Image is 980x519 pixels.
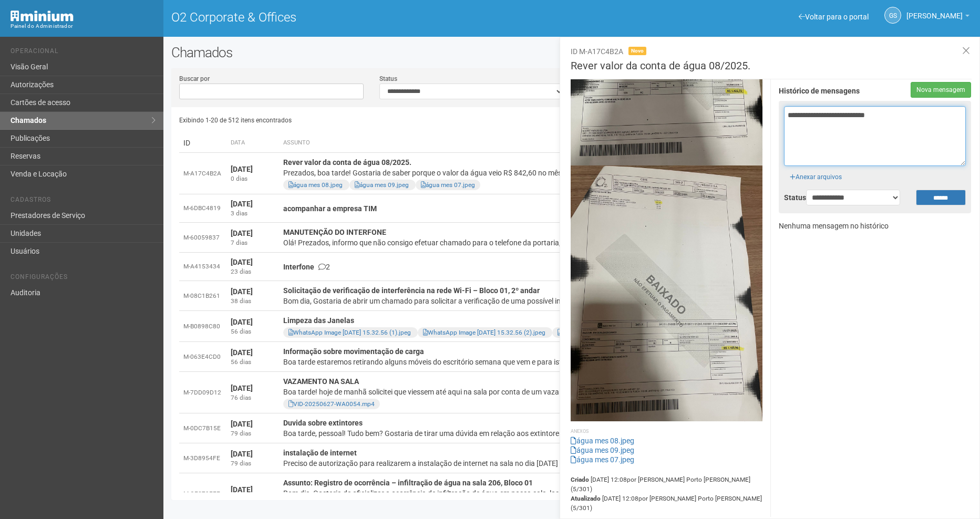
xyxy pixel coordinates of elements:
[571,476,750,493] span: [DATE] 12:08
[231,348,253,357] strong: [DATE]
[571,495,762,512] span: por [PERSON_NAME] Porto [PERSON_NAME] (5/301)
[379,74,397,84] label: Status
[571,476,750,493] span: por [PERSON_NAME] Porto [PERSON_NAME] (5/301)
[784,166,848,182] div: Anexar arquivos
[231,267,275,276] div: 23 dias
[231,200,253,208] strong: [DATE]
[571,437,634,445] a: água mes 08.jpeg
[231,327,275,336] div: 56 dias
[231,318,253,326] strong: [DATE]
[231,384,253,392] strong: [DATE]
[179,473,226,515] td: M-CF279FEE
[283,377,359,386] strong: VAZAMENTO NA SALA
[231,485,253,494] strong: [DATE]
[179,372,226,413] td: M-7DD09D12
[283,488,782,499] div: Bom dia, Gostaria de oficializar a ocorrência de infiltração de água em nossa sala, localizada no...
[11,47,156,58] li: Operacional
[288,181,343,189] a: água mes 08.jpeg
[784,193,790,202] label: Status
[421,181,475,189] a: água mes 07.jpeg
[231,420,253,428] strong: [DATE]
[231,297,275,306] div: 38 dias
[571,165,763,421] img: %C3%A1gua%20mes%2007.jpeg
[283,316,354,325] strong: Limpeza das Janelas
[283,428,782,439] div: Boa tarde, pessoal! Tudo bem? Gostaria de tirar uma dúvida em relação aos extintores no nosso nov...
[571,47,623,56] span: ID M-A17C4B2A
[226,133,279,153] th: Data
[283,347,424,356] strong: Informação sobre movimentação de carga
[279,133,786,153] th: Assunto
[231,229,253,237] strong: [DATE]
[558,329,670,336] a: WhatsApp Image [DATE] 15.32.56.jpeg
[231,287,253,296] strong: [DATE]
[288,329,411,336] a: WhatsApp Image [DATE] 15.32.56 (1).jpeg
[288,400,375,408] a: VID-20250627-WA0054.mp4
[283,286,540,295] strong: Solicitação de verificação de interferência na rede Wi-Fi – Bloco 01, 2º andar
[571,476,589,483] strong: Criado
[799,13,869,21] a: Voltar para o portal
[283,479,533,487] strong: Assunto: Registro de ocorrência – infiltração de água na sala 206, Bloco 01
[11,22,156,31] div: Painel do Administrador
[571,427,763,436] li: Anexos
[571,495,601,502] strong: Atualizado
[571,446,634,454] a: água mes 09.jpeg
[423,329,545,336] a: WhatsApp Image [DATE] 15.32.56 (2).jpeg
[779,221,971,231] p: Nenhuma mensagem no histórico
[231,429,275,438] div: 79 dias
[283,168,782,178] div: Prezados, boa tarde! Gostaria de saber porque o valor da água veio R$ 842,60 no mês de Agosto. ...
[318,263,330,271] span: 2
[283,449,357,457] strong: instalação de internet
[179,112,572,128] div: Exibindo 1-20 de 512 itens encontrados
[571,495,762,512] span: [DATE] 12:08
[283,204,377,213] strong: acompanhar a empresa TIM
[231,459,275,468] div: 79 dias
[571,455,634,464] a: água mes 07.jpeg
[231,393,275,402] div: 76 dias
[231,238,275,247] div: 7 dias
[171,45,972,60] h2: Chamados
[231,358,275,367] div: 56 dias
[355,181,409,189] a: água mes 09.jpeg
[283,357,782,367] div: Boa tarde estaremos retirando alguns móveis do escritório semana que vem e para isto teremos a ne...
[283,419,363,427] strong: Duvida sobre extintores
[283,296,782,306] div: Bom dia, Gostaria de abrir um chamado para solicitar a verificação de uma possível interferência ...
[628,47,646,55] span: Novo
[906,13,969,22] a: [PERSON_NAME]
[231,165,253,173] strong: [DATE]
[179,311,226,342] td: M-B0898C80
[179,223,226,253] td: M-60059837
[283,387,782,397] div: Boa tarde! hoje de manhã solicitei que viessem até aqui na sala por conta de um vazamento. o rapa...
[179,74,210,84] label: Buscar por
[571,60,972,79] h3: Rever valor da conta de água 08/2025.
[179,194,226,223] td: M-6DBC4819
[11,196,156,207] li: Cadastros
[11,273,156,284] li: Configurações
[11,11,74,22] img: Minium
[179,281,226,311] td: M-08C1B261
[283,263,314,271] strong: Interfone
[779,87,860,96] strong: Histórico de mensagens
[179,413,226,443] td: M-0DC7B15E
[283,237,782,248] div: Olá! Prezados, informo que não consigo efetuar chamado para o telefone da portaria, somente receb...
[179,253,226,281] td: M-A4153434
[231,450,253,458] strong: [DATE]
[283,458,782,469] div: Preciso de autorização para realizarem a instalação de internet na sala no dia [DATE] bloco 5, s...
[179,133,226,153] td: ID
[179,342,226,372] td: M-063E4CD0
[231,174,275,183] div: 0 dias
[283,228,386,236] strong: MANUTENÇÃO DO INTERFONE
[911,82,971,98] button: Nova mensagem
[171,11,564,24] h1: O2 Corporate & Offices
[283,158,411,167] strong: Rever valor da conta de água 08/2025.
[231,258,253,266] strong: [DATE]
[884,7,901,24] a: GS
[179,443,226,473] td: M-3D8954FE
[179,153,226,194] td: M-A17C4B2A
[906,2,963,20] span: Gabriela Souza
[231,209,275,218] div: 3 dias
